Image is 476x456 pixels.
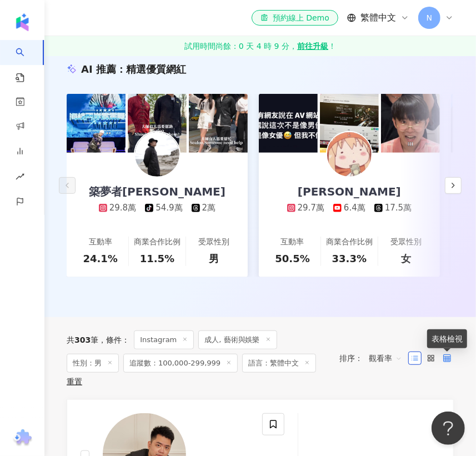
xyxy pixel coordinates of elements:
[390,237,422,248] div: 受眾性別
[126,63,186,75] span: 精選優質網紅
[259,94,318,153] img: post-image
[123,354,238,373] span: 追蹤數：100,000-299,999
[369,349,402,367] span: 觀看率
[385,202,412,214] div: 17.5萬
[297,41,328,52] strong: 前往升級
[67,354,119,373] span: 性別：男
[128,94,187,153] img: post-image
[427,329,467,348] div: 表格檢視
[281,237,304,248] div: 互動率
[260,12,329,23] div: 預約線上 Demo
[135,132,179,177] img: KOL Avatar
[209,252,219,265] div: 男
[252,10,338,26] a: 預約線上 Demo
[13,13,31,31] img: logo icon
[327,132,372,177] img: KOL Avatar
[98,335,129,344] span: 條件 ：
[67,153,248,277] a: 築夢者[PERSON_NAME]29.8萬54.9萬2萬互動率24.1%商業合作比例11.5%受眾性別男
[83,252,117,265] div: 24.1%
[298,202,324,214] div: 29.7萬
[16,166,24,191] span: rise
[401,252,411,265] div: 女
[134,237,181,248] div: 商業合作比例
[242,354,316,373] span: 語言：繁體中文
[12,429,33,447] img: chrome extension
[198,237,229,248] div: 受眾性別
[275,252,309,265] div: 50.5%
[44,36,476,56] a: 試用時間尚餘：0 天 4 時 9 分，前往升級！
[332,252,367,265] div: 33.3%
[81,62,186,76] div: AI 推薦 ：
[381,94,440,153] img: post-image
[67,335,98,344] div: 共 筆
[360,12,396,24] span: 繁體中文
[198,330,277,349] span: 成人, 藝術與娛樂
[67,377,82,386] div: 重置
[109,202,136,214] div: 29.8萬
[89,237,112,248] div: 互動率
[74,335,91,344] span: 303
[16,40,38,83] a: search
[67,94,126,153] img: post-image
[339,349,408,367] div: 排序：
[140,252,174,265] div: 11.5%
[287,184,412,199] div: [PERSON_NAME]
[427,12,432,24] span: N
[259,153,440,277] a: [PERSON_NAME]29.7萬6.4萬17.5萬互動率50.5%商業合作比例33.3%受眾性別女
[189,94,248,153] img: post-image
[326,237,373,248] div: 商業合作比例
[78,184,237,199] div: 築夢者[PERSON_NAME]
[202,202,216,214] div: 2萬
[344,202,365,214] div: 6.4萬
[432,412,465,445] iframe: Help Scout Beacon - Open
[134,330,194,349] span: Instagram
[156,202,182,214] div: 54.9萬
[320,94,379,153] img: post-image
